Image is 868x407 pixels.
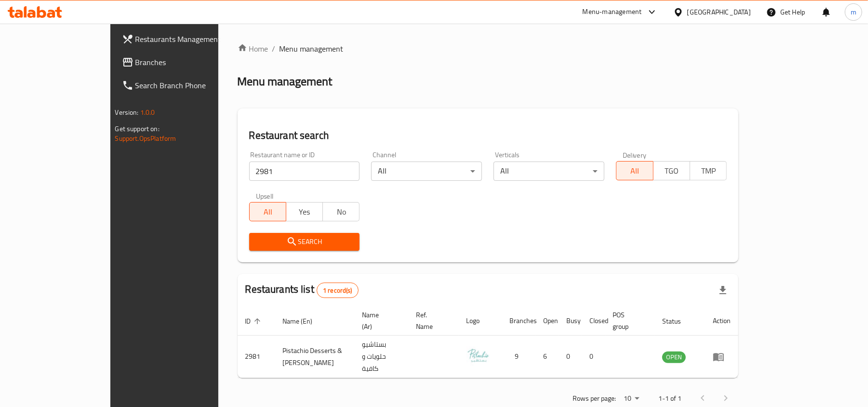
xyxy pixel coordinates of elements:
div: OPEN [662,352,686,363]
h2: Menu management [238,74,333,89]
td: 6 [536,336,559,378]
span: Branches [135,56,248,68]
div: Export file [711,279,734,302]
span: ID [245,315,264,327]
th: Logo [459,306,502,336]
th: Closed [582,306,605,336]
span: TGO [657,164,686,178]
a: Branches [114,51,255,74]
span: All [254,205,282,219]
span: Menu management [280,43,344,54]
p: Rows per page: [573,393,616,405]
span: Name (En) [283,315,325,327]
button: All [616,161,653,180]
button: TGO [653,161,690,180]
td: 2981 [238,336,275,378]
button: TMP [690,161,727,180]
div: All [371,162,482,181]
span: Get support on: [115,122,160,135]
th: Busy [559,306,582,336]
span: OPEN [662,352,686,363]
label: Upsell [256,192,274,199]
span: Name (Ar) [362,309,397,332]
span: Status [662,315,694,327]
a: Support.OpsPlatform [115,132,176,145]
th: Branches [502,306,536,336]
span: Ref. Name [416,309,447,332]
h2: Restaurants list [245,282,359,298]
h2: Restaurant search [249,128,727,143]
td: 9 [502,336,536,378]
td: 0 [559,336,582,378]
td: Pistachio Desserts & [PERSON_NAME] [275,336,355,378]
div: Rows per page: [620,392,643,406]
nav: breadcrumb [238,43,739,54]
button: All [249,202,286,221]
span: Search [257,236,352,248]
span: Search Branch Phone [135,80,248,91]
img: Pistachio Desserts & Caffee [467,343,491,367]
label: Delivery [623,151,647,158]
a: Restaurants Management [114,27,255,51]
button: Search [249,233,360,251]
span: 1 record(s) [317,286,358,295]
div: All [494,162,604,181]
a: Search Branch Phone [114,74,255,97]
span: 1.0.0 [140,106,155,119]
td: بستاشيو حلويات و كافية [354,336,408,378]
button: Yes [286,202,323,221]
button: No [322,202,360,221]
span: m [851,7,856,17]
div: Total records count [317,283,359,298]
span: POS group [613,309,643,332]
div: Menu [713,351,731,363]
li: / [272,43,276,54]
table: enhanced table [238,306,739,378]
span: Restaurants Management [135,33,248,45]
p: 1-1 of 1 [658,393,681,405]
div: [GEOGRAPHIC_DATA] [687,7,751,17]
span: All [620,164,649,178]
div: Menu-management [583,6,642,18]
td: 0 [582,336,605,378]
span: Version: [115,106,139,119]
span: No [327,205,356,219]
span: Yes [290,205,319,219]
input: Search for restaurant name or ID.. [249,162,360,181]
span: TMP [694,164,723,178]
th: Open [536,306,559,336]
th: Action [705,306,738,336]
